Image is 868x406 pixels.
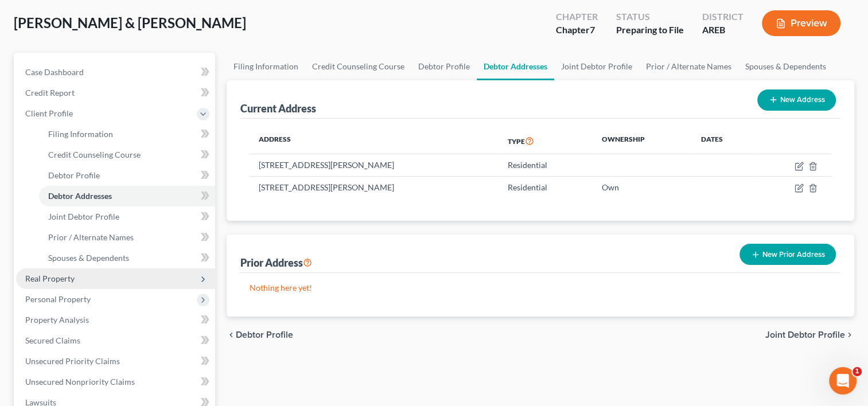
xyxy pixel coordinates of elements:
[590,24,595,35] span: 7
[765,330,854,339] button: Joint Debtor Profile chevron_right
[25,356,120,366] span: Unsecured Priority Claims
[305,53,411,80] a: Credit Counseling Course
[25,377,135,387] span: Unsecured Nonpriority Claims
[250,282,831,294] p: Nothing here yet!
[48,232,134,242] span: Prior / Alternate Names
[39,186,215,206] a: Debtor Addresses
[236,330,293,339] span: Debtor Profile
[240,256,312,270] div: Prior Address
[25,274,75,283] span: Real Property
[411,53,477,80] a: Debtor Profile
[227,330,293,339] button: chevron_left Debtor Profile
[593,176,692,198] td: Own
[250,176,499,198] td: [STREET_ADDRESS][PERSON_NAME]
[499,154,593,176] td: Residential
[16,83,215,103] a: Credit Report
[765,330,845,339] span: Joint Debtor Profile
[48,191,112,201] span: Debtor Addresses
[845,330,854,339] i: chevron_right
[25,315,89,325] span: Property Analysis
[25,294,91,304] span: Personal Property
[250,128,499,154] th: Address
[25,67,84,77] span: Case Dashboard
[702,10,744,24] div: District
[16,330,215,351] a: Secured Claims
[48,150,141,159] span: Credit Counseling Course
[39,206,215,227] a: Joint Debtor Profile
[227,53,305,80] a: Filing Information
[16,351,215,372] a: Unsecured Priority Claims
[16,62,215,83] a: Case Dashboard
[702,24,744,37] div: AREB
[39,165,215,186] a: Debtor Profile
[757,89,836,111] button: New Address
[639,53,738,80] a: Prior / Alternate Names
[616,24,684,37] div: Preparing to File
[554,53,639,80] a: Joint Debtor Profile
[48,129,113,139] span: Filing Information
[14,14,246,31] span: [PERSON_NAME] & [PERSON_NAME]
[48,253,129,263] span: Spouses & Dependents
[556,24,598,37] div: Chapter
[25,335,80,345] span: Secured Claims
[16,372,215,392] a: Unsecured Nonpriority Claims
[593,128,692,154] th: Ownership
[16,310,215,330] a: Property Analysis
[48,170,100,180] span: Debtor Profile
[829,367,857,395] iframe: Intercom live chat
[39,227,215,248] a: Prior / Alternate Names
[25,108,73,118] span: Client Profile
[25,88,75,97] span: Credit Report
[853,367,862,376] span: 1
[39,124,215,145] a: Filing Information
[48,212,119,221] span: Joint Debtor Profile
[39,248,215,268] a: Spouses & Dependents
[762,10,840,36] button: Preview
[499,128,593,154] th: Type
[738,53,833,80] a: Spouses & Dependents
[739,244,836,265] button: New Prior Address
[477,53,554,80] a: Debtor Addresses
[616,10,684,24] div: Status
[692,128,757,154] th: Dates
[556,10,598,24] div: Chapter
[39,145,215,165] a: Credit Counseling Course
[227,330,236,339] i: chevron_left
[499,176,593,198] td: Residential
[240,101,316,115] div: Current Address
[250,154,499,176] td: [STREET_ADDRESS][PERSON_NAME]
